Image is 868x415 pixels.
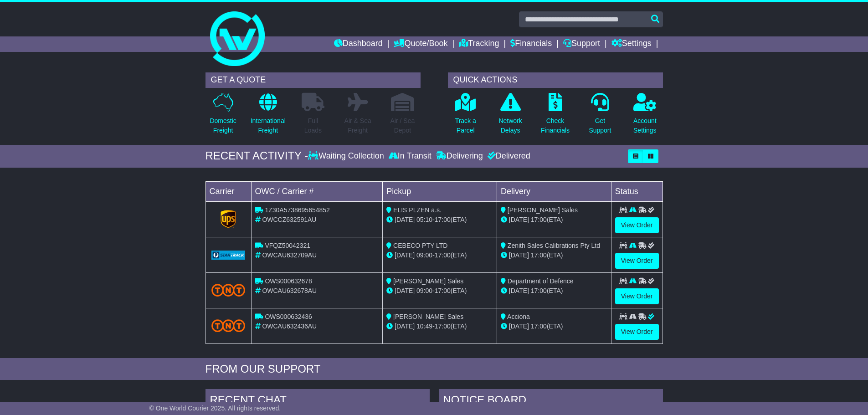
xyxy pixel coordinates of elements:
div: - (ETA) [386,286,493,296]
span: OWCCZ632591AU [262,216,316,223]
a: Tracking [459,36,499,52]
a: AccountSettings [633,92,657,140]
div: Delivered [485,151,530,161]
div: (ETA) [501,286,607,296]
span: OWCAU632678AU [262,287,317,294]
span: [DATE] [395,251,415,259]
span: [PERSON_NAME] Sales [393,277,463,285]
span: [DATE] [509,251,529,259]
a: Support [563,36,600,52]
td: Status [611,181,663,201]
span: CEBECO PTY LTD [393,242,447,249]
a: Financials [510,36,552,52]
img: GetCarrierServiceLogo [221,210,236,228]
a: InternationalFreight [250,92,286,140]
span: 10:49 [416,323,432,330]
span: 09:00 [416,287,432,294]
span: 09:00 [416,251,432,259]
a: Quote/Book [394,36,447,52]
a: View Order [615,288,659,304]
span: ELIS PLZEN a.s. [393,206,442,214]
a: View Order [615,324,659,340]
span: Department of Defence [508,277,574,285]
span: [DATE] [509,323,529,330]
div: Delivering [434,151,485,161]
span: OWS000632436 [265,313,312,320]
span: 17:00 [531,251,547,259]
td: Carrier [205,181,251,201]
img: TNT_Domestic.png [211,284,246,296]
img: GetCarrierServiceLogo [211,251,246,260]
a: Settings [611,36,652,52]
div: GET A QUOTE [205,72,421,88]
p: Air / Sea Depot [390,116,415,135]
div: (ETA) [501,322,607,331]
div: NOTICE BOARD [439,389,663,414]
span: OWCAU632436AU [262,323,317,330]
span: 17:00 [531,287,547,294]
p: Get Support [589,116,611,135]
p: Air & Sea Freight [344,116,371,135]
span: 17:00 [435,323,451,330]
p: Full Loads [302,116,324,135]
a: View Order [615,253,659,269]
img: TNT_Domestic.png [211,319,246,332]
p: Account Settings [633,116,657,135]
p: International Freight [251,116,286,135]
div: Waiting Collection [308,151,386,161]
a: Track aParcel [455,92,477,140]
span: [DATE] [395,216,415,223]
a: GetSupport [588,92,611,140]
span: Acciona [507,313,530,320]
span: [DATE] [395,323,415,330]
span: [PERSON_NAME] Sales [393,313,463,320]
span: [PERSON_NAME] Sales [508,206,578,214]
span: 17:00 [435,216,451,223]
div: RECENT CHAT [205,389,430,414]
span: OWS000632678 [265,277,312,285]
div: In Transit [386,151,434,161]
td: Pickup [383,181,497,201]
span: Zenith Sales Calibrations Pty Ltd [508,242,600,249]
td: Delivery [497,181,611,201]
p: Network Delays [498,116,522,135]
div: RECENT ACTIVITY - [205,149,308,163]
span: [DATE] [509,216,529,223]
p: Check Financials [541,116,570,135]
span: 17:00 [435,287,451,294]
td: OWC / Carrier # [251,181,383,201]
span: © One World Courier 2025. All rights reserved. [149,405,281,412]
div: FROM OUR SUPPORT [205,363,663,376]
p: Domestic Freight [210,116,236,135]
span: [DATE] [395,287,415,294]
div: - (ETA) [386,322,493,331]
p: Track a Parcel [455,116,476,135]
a: NetworkDelays [498,92,522,140]
span: 17:00 [531,216,547,223]
span: 05:10 [416,216,432,223]
span: 17:00 [531,323,547,330]
div: QUICK ACTIONS [448,72,663,88]
span: [DATE] [509,287,529,294]
span: OWCAU632709AU [262,251,317,259]
span: VFQZ50042321 [265,242,310,249]
a: View Order [615,217,659,233]
span: 17:00 [435,251,451,259]
div: (ETA) [501,251,607,260]
a: DomesticFreight [209,92,236,140]
a: Dashboard [334,36,383,52]
div: (ETA) [501,215,607,225]
div: - (ETA) [386,251,493,260]
div: - (ETA) [386,215,493,225]
span: 1Z30A5738695654852 [265,206,329,214]
a: CheckFinancials [540,92,570,140]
